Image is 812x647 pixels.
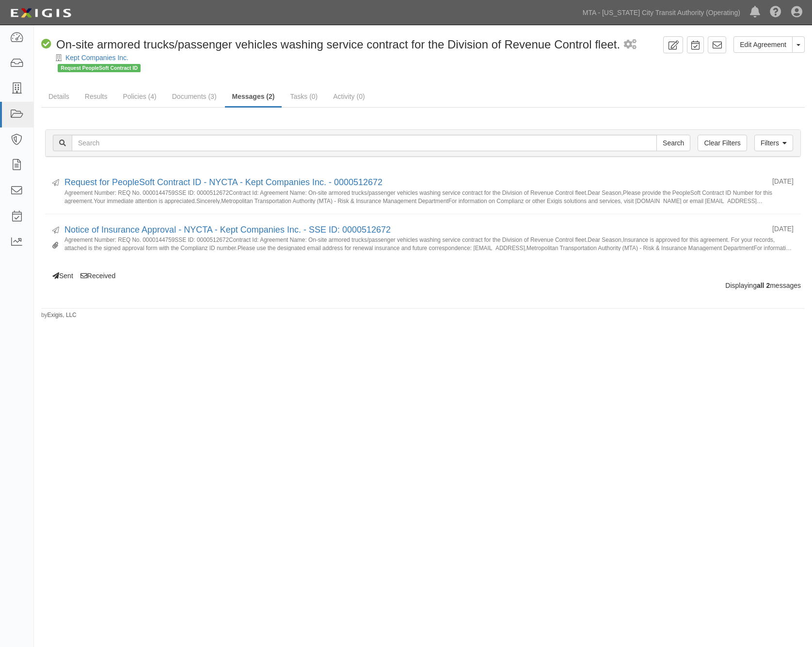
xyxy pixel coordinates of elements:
[64,176,765,189] div: Request for PeopleSoft Contract ID - NYCTA - Kept Companies Inc. - 0000512672
[733,36,793,53] a: Edit Agreement
[64,177,382,187] a: Request for PeopleSoft Contract ID - NYCTA - Kept Companies Inc. - 0000512672
[225,87,282,108] a: Messages (2)
[38,167,808,281] div: Sent Received
[7,4,74,22] img: logo-5460c22ac91f19d4615b14bd174203de0afe785f0fc80cf4dbbc73dc1793850b.png
[64,224,765,237] div: Notice of Insurance Approval - NYCTA - Kept Companies Inc. - SSE ID: 0000512672
[72,135,657,151] input: Search
[41,36,620,53] div: On-site armored trucks/passenger vehicles washing service contract for the Division of Revenue Co...
[78,87,115,106] a: Results
[64,236,794,251] small: Agreement Number: REQ No. 0000144759SSE ID: 0000512672Contract Id: Agreement Name: On-site armore...
[41,39,51,49] i: Compliant
[165,87,224,106] a: Documents (3)
[754,135,793,151] a: Filters
[326,87,372,106] a: Activity (0)
[56,38,620,51] span: On-site armored trucks/passenger vehicles washing service contract for the Division of Revenue Co...
[52,180,59,187] i: Sent
[770,7,781,18] i: Help Center - Complianz
[115,87,163,106] a: Policies (4)
[772,224,794,234] div: [DATE]
[757,282,770,289] b: all 2
[41,311,77,319] small: by
[58,64,141,72] span: Request PeopleSoft Contract ID
[656,135,690,151] input: Search
[48,312,77,318] a: Exigis, LLC
[624,40,637,50] i: 1 scheduled workflow
[772,176,794,186] div: [DATE]
[41,87,77,106] a: Details
[283,87,325,106] a: Tasks (0)
[52,227,59,234] i: Sent
[65,54,128,62] a: Kept Companies Inc.
[64,189,794,204] small: Agreement Number: REQ No. 0000144759SSE ID: 0000512672Contract Id: Agreement Name: On-site armore...
[64,225,391,235] a: Notice of Insurance Approval - NYCTA - Kept Companies Inc. - SSE ID: 0000512672
[698,135,747,151] a: Clear Filters
[578,3,745,22] a: MTA - [US_STATE] City Transit Authority (Operating)
[38,281,808,290] div: Displaying messages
